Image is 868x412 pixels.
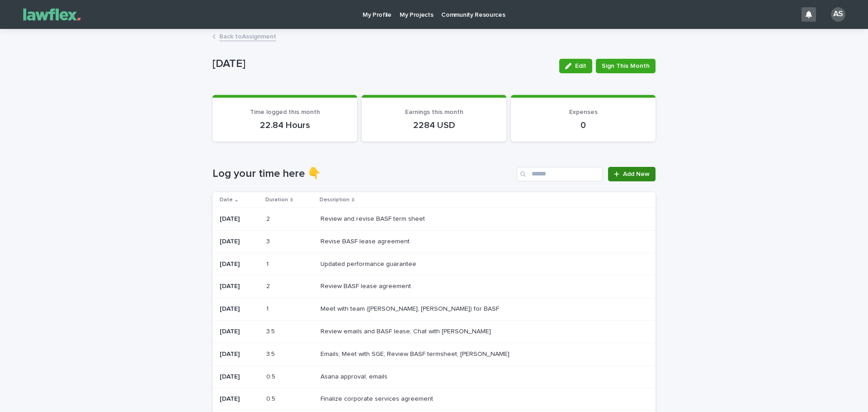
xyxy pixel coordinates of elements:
[321,281,413,290] p: Review BASF lease agreement
[266,326,277,336] p: 3.5
[321,236,411,246] p: Revise BASF lease agreement
[569,109,598,115] span: Expenses
[321,213,427,223] p: Review and revise BASF term sheet
[212,388,656,411] tr: [DATE]0.50.5 Finalize corporate services agreementFinalize corporate services agreement
[623,171,650,177] span: Add New
[266,213,272,223] p: 2
[220,328,259,336] p: [DATE]
[265,195,288,205] p: Duration
[266,349,277,358] p: 3.5
[266,303,270,313] p: 1
[220,395,259,403] p: [DATE]
[212,57,552,71] p: [DATE]
[602,62,650,71] span: Sign This Month
[596,59,656,73] button: Sign This Month
[220,260,259,268] p: [DATE]
[522,120,645,131] p: 0
[266,371,277,381] p: 0.5
[223,120,346,131] p: 22.84 Hours
[212,320,656,343] tr: [DATE]3.53.5 Review emails and BASF lease; Chat with [PERSON_NAME]Review emails and BASF lease; C...
[212,167,513,180] h1: Log your time here 👇
[212,365,656,388] tr: [DATE]0.50.5 Asana approval; emailsAsana approval; emails
[220,238,259,246] p: [DATE]
[250,109,320,115] span: Time logged this month
[320,195,349,205] p: Description
[321,259,418,268] p: Updated performance guarantee
[212,343,656,365] tr: [DATE]3.53.5 Emails; Meet with SGE; Review BASF termsheet; [PERSON_NAME]Emails; Meet with SGE; Re...
[831,7,845,22] div: AS
[608,167,656,181] a: Add New
[321,303,501,313] p: Meet with team ([PERSON_NAME], [PERSON_NAME]) for BASF
[517,167,603,181] input: Search
[212,298,656,321] tr: [DATE]11 Meet with team ([PERSON_NAME], [PERSON_NAME]) for BASFMeet with team ([PERSON_NAME], [PE...
[321,349,511,358] p: Emails; Meet with SGE; Review BASF termsheet; [PERSON_NAME]
[405,109,463,115] span: Earnings this month
[373,120,495,131] p: 2284 USD
[575,63,586,69] span: Edit
[212,275,656,298] tr: [DATE]22 Review BASF lease agreementReview BASF lease agreement
[219,31,276,41] a: Back toAssignment
[220,305,259,313] p: [DATE]
[266,393,277,403] p: 0.5
[321,371,389,381] p: Asana approval; emails
[321,326,493,336] p: Review emails and BASF lease; Chat with [PERSON_NAME]
[212,230,656,253] tr: [DATE]33 Revise BASF lease agreementRevise BASF lease agreement
[220,373,259,381] p: [DATE]
[212,208,656,230] tr: [DATE]22 Review and revise BASF term sheetReview and revise BASF term sheet
[220,215,259,223] p: [DATE]
[321,393,435,403] p: Finalize corporate services agreement
[266,281,272,290] p: 2
[266,236,272,246] p: 3
[266,259,270,268] p: 1
[18,5,86,24] img: Gnvw4qrBSHOAfo8VMhG6
[212,253,656,275] tr: [DATE]11 Updated performance guaranteeUpdated performance guarantee
[559,59,592,73] button: Edit
[220,283,259,290] p: [DATE]
[220,195,233,205] p: Date
[220,350,259,358] p: [DATE]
